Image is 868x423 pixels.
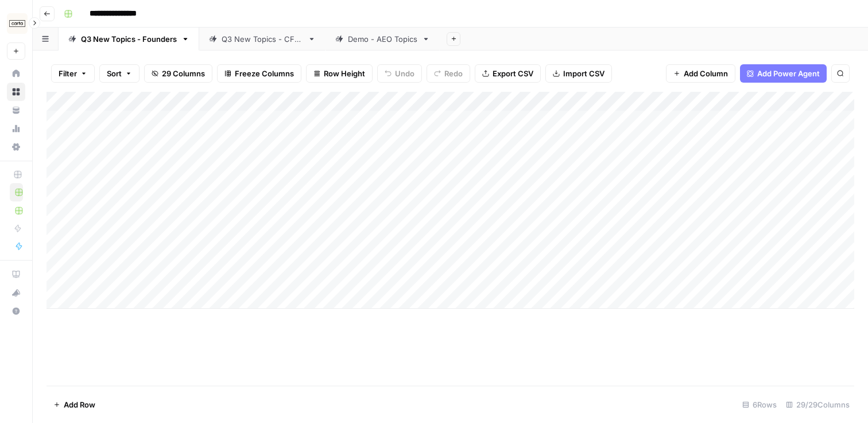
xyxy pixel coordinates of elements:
[235,68,294,79] span: Freeze Columns
[222,33,303,45] div: Q3 New Topics - CFOs
[325,28,440,51] a: Demo - AEO Topics
[395,68,414,79] span: Undo
[444,68,463,79] span: Redo
[7,284,25,302] button: What's new?
[7,265,25,284] a: AirOps Academy
[563,68,604,79] span: Import CSV
[7,13,28,34] img: Carta Logo
[306,64,373,83] button: Row Height
[7,64,25,83] a: Home
[162,68,205,79] span: 29 Columns
[199,28,325,51] a: Q3 New Topics - CFOs
[757,68,820,79] span: Add Power Agent
[545,64,612,83] button: Import CSV
[144,64,212,83] button: 29 Columns
[475,64,541,83] button: Export CSV
[7,119,25,138] a: Usage
[7,302,25,320] button: Help + Support
[377,64,422,83] button: Undo
[99,64,139,83] button: Sort
[493,68,533,79] span: Export CSV
[7,284,25,301] div: What's new?
[427,64,470,83] button: Redo
[59,68,77,79] span: Filter
[46,395,102,414] button: Add Row
[7,83,25,101] a: Browse
[7,9,25,38] button: Workspace: Carta
[324,68,365,79] span: Row Height
[81,33,177,45] div: Q3 New Topics - Founders
[64,399,95,410] span: Add Row
[59,28,199,51] a: Q3 New Topics - Founders
[781,395,854,414] div: 29/29 Columns
[107,68,122,79] span: Sort
[684,68,728,79] span: Add Column
[7,101,25,119] a: Your Data
[217,64,301,83] button: Freeze Columns
[740,64,827,83] button: Add Power Agent
[7,138,25,156] a: Settings
[738,395,781,414] div: 6 Rows
[348,33,417,45] div: Demo - AEO Topics
[666,64,735,83] button: Add Column
[51,64,95,83] button: Filter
